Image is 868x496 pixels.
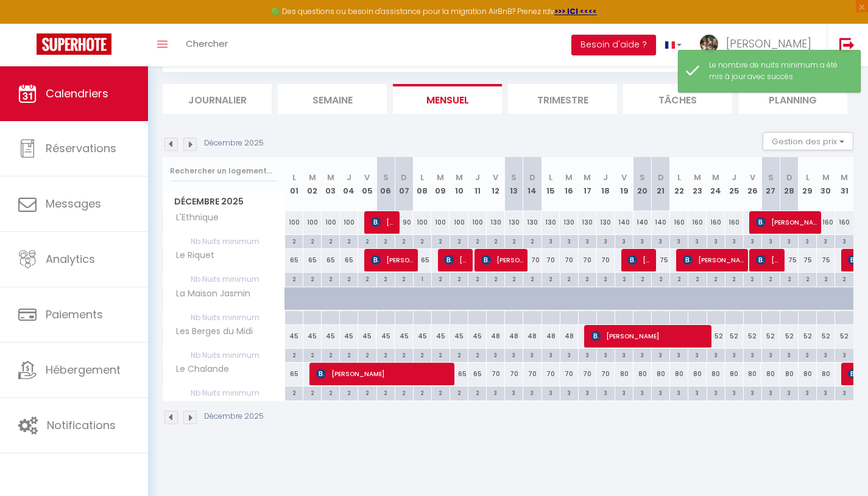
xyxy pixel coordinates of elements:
div: 2 [395,386,413,398]
div: 2 [432,349,450,360]
div: 45 [340,325,358,348]
span: Calendriers [46,86,108,101]
div: 2 [633,273,651,284]
th: 19 [615,157,633,211]
div: 45 [450,325,468,348]
div: 2 [707,273,725,284]
div: 2 [432,235,450,246]
div: 2 [560,273,578,284]
div: 2 [597,273,615,284]
div: 3 [725,349,743,360]
div: 70 [542,249,560,271]
div: 80 [707,363,725,385]
div: 70 [560,363,578,385]
div: 2 [505,273,523,284]
div: 2 [450,273,468,284]
div: 3 [597,235,615,246]
div: 2 [358,235,376,246]
span: Nb Nuits minimum [163,273,284,286]
div: 160 [817,211,835,234]
div: 3 [762,349,780,360]
div: 70 [578,249,596,271]
div: 2 [358,273,376,284]
span: Nb Nuits minimum [163,311,284,324]
div: 80 [743,363,761,385]
div: 2 [395,349,413,360]
div: 140 [633,211,652,234]
div: 3 [835,235,853,246]
div: 2 [377,235,395,246]
div: 100 [285,211,303,234]
li: Semaine [278,84,387,114]
abbr: M [822,172,830,183]
abbr: M [327,172,334,183]
div: 70 [596,363,615,385]
div: 3 [799,235,816,246]
div: 52 [835,325,853,348]
div: 160 [670,211,688,234]
div: 3 [744,349,761,360]
abbr: V [364,172,370,183]
div: 3 [817,349,834,360]
div: 2 [523,235,541,246]
a: Chercher [177,24,237,66]
div: 3 [707,235,725,246]
div: 80 [817,363,835,385]
div: 3 [652,235,669,246]
th: 16 [560,157,578,211]
abbr: L [292,172,296,183]
div: 3 [762,235,780,246]
div: 140 [652,211,670,234]
div: 160 [725,211,743,234]
abbr: J [475,172,480,183]
span: Messages [46,196,101,211]
div: 70 [523,249,542,271]
span: Nb Nuits minimum [163,349,284,362]
div: 3 [670,349,688,360]
li: Tâches [623,84,732,114]
div: 3 [725,235,743,246]
div: 45 [322,325,340,348]
div: 2 [523,273,541,284]
div: 3 [633,235,651,246]
th: 22 [670,157,688,211]
div: 100 [431,211,450,234]
th: 09 [431,157,450,211]
abbr: L [420,172,424,183]
div: 80 [725,363,743,385]
abbr: S [511,172,517,183]
div: 45 [303,325,322,348]
div: 160 [707,211,725,234]
th: 20 [633,157,652,211]
div: 2 [285,386,303,398]
div: 2 [358,349,376,360]
abbr: V [621,172,627,183]
div: 2 [285,235,303,246]
div: 52 [817,325,835,348]
div: 45 [285,325,303,348]
div: 2 [432,386,450,398]
span: Notifications [47,417,116,433]
div: 2 [744,273,761,284]
div: 2 [414,235,431,246]
div: 2 [285,349,303,360]
div: 100 [303,211,322,234]
div: 3 [780,349,798,360]
abbr: V [493,172,498,183]
div: 2 [395,273,413,284]
div: 45 [358,325,376,348]
span: La Maison Jasmin [165,287,253,301]
div: 2 [432,273,450,284]
div: Le nombre de nuits minimum a été mis à jour avec succès [709,60,848,83]
div: 2 [303,273,321,284]
th: 03 [322,157,340,211]
div: 48 [560,325,578,348]
div: 2 [799,273,816,284]
div: 100 [413,211,431,234]
span: [PERSON_NAME] [683,248,744,271]
abbr: J [732,172,736,183]
div: 45 [468,325,487,348]
div: 100 [450,211,468,234]
abbr: M [309,172,316,183]
div: 52 [761,325,780,348]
